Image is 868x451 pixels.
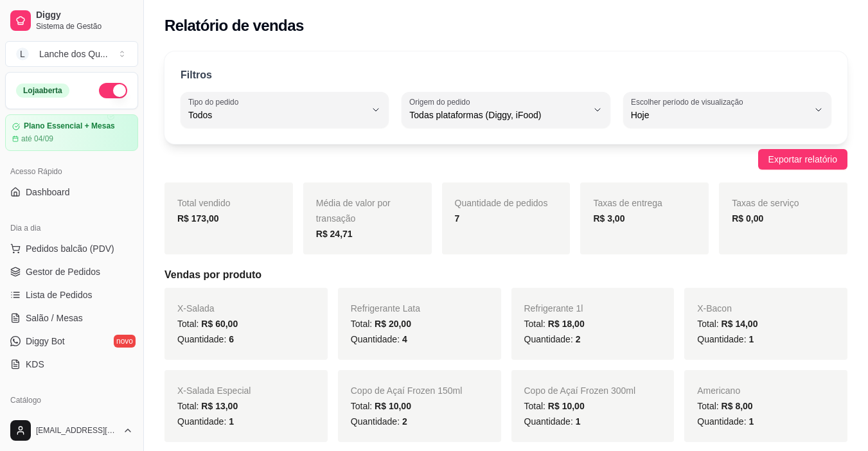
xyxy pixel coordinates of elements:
span: X-Salada [177,303,215,314]
span: Média de valor por transação [316,198,391,224]
span: Taxas de entrega [593,198,662,208]
span: Quantidade: [524,334,581,344]
div: Catálogo [5,390,138,411]
button: Origem do pedidoTodas plataformas (Diggy, iFood) [402,92,610,128]
span: Quantidade: [697,416,754,427]
button: Escolher período de visualizaçãoHoje [623,92,831,128]
div: Lanche dos Qu ... [39,48,108,60]
a: Salão / Mesas [5,308,138,328]
span: Todas plataformas (Diggy, iFood) [409,109,587,121]
span: 1 [576,416,581,427]
button: Pedidos balcão (PDV) [5,238,138,259]
span: 1 [748,416,754,427]
button: Exportar relatório [758,149,847,170]
span: Refrigerante Lata [351,303,420,314]
span: Total: [697,319,757,329]
span: Quantidade: [177,334,234,344]
span: Sistema de Gestão [36,21,133,31]
a: Gestor de Pedidos [5,261,138,282]
span: L [16,48,29,60]
span: Quantidade: [351,334,407,344]
span: Total: [351,319,411,329]
span: X-Salada Especial [177,385,251,396]
span: Quantidade: [177,416,234,427]
strong: 7 [455,213,460,224]
span: Quantidade de pedidos [455,198,548,208]
button: Alterar Status [99,83,127,98]
span: 4 [402,334,407,344]
a: Diggy Botnovo [5,331,138,351]
label: Tipo do pedido [188,96,243,107]
span: 1 [229,416,234,427]
span: R$ 8,00 [722,401,753,411]
span: Total: [697,401,752,411]
span: KDS [26,358,44,371]
span: Total: [524,401,585,411]
span: X-Bacon [697,303,732,314]
span: Taxas de serviço [732,198,799,208]
span: Quantidade: [524,416,581,427]
span: Diggy [36,10,133,21]
span: Refrigerante 1l [524,303,583,314]
span: R$ 14,00 [722,319,758,329]
a: Plano Essencial + Mesasaté 04/09 [5,114,138,151]
span: 1 [748,334,754,344]
div: Loja aberta [16,84,69,98]
span: Exportar relatório [768,152,837,166]
strong: R$ 173,00 [177,213,219,224]
span: 2 [576,334,581,344]
strong: R$ 24,71 [316,229,353,239]
button: Tipo do pedidoTodos [181,92,389,128]
a: Dashboard [5,182,138,202]
button: Select a team [5,41,138,67]
span: Total: [177,319,238,329]
span: Todos [188,109,366,121]
span: Copo de Açaí Frozen 150ml [351,385,463,396]
button: [EMAIL_ADDRESS][DOMAIN_NAME] [5,415,138,446]
a: DiggySistema de Gestão [5,5,138,36]
span: R$ 10,00 [548,401,585,411]
span: Total: [524,319,585,329]
p: Filtros [181,67,212,83]
article: Plano Essencial + Mesas [24,121,115,131]
div: Acesso Rápido [5,161,138,182]
span: Total: [177,401,238,411]
span: Total vendido [177,198,231,208]
span: Total: [351,401,411,411]
span: 2 [402,416,407,427]
a: Lista de Pedidos [5,285,138,305]
span: Hoje [631,109,808,121]
span: 6 [229,334,234,344]
span: Lista de Pedidos [26,288,93,301]
span: R$ 13,00 [201,401,238,411]
a: KDS [5,354,138,375]
h5: Vendas por produto [164,267,847,283]
span: R$ 18,00 [548,319,585,329]
span: Diggy Bot [26,335,65,348]
span: R$ 20,00 [375,319,411,329]
span: Quantidade: [697,334,754,344]
label: Escolher período de visualização [631,96,747,107]
span: Dashboard [26,186,70,199]
span: Salão / Mesas [26,312,83,324]
span: Gestor de Pedidos [26,265,100,278]
label: Origem do pedido [409,96,474,107]
span: Copo de Açaí Frozen 300ml [524,385,636,396]
span: Quantidade: [351,416,407,427]
strong: R$ 3,00 [593,213,624,224]
h2: Relatório de vendas [164,15,304,36]
article: até 04/09 [21,134,53,144]
span: Pedidos balcão (PDV) [26,242,114,255]
strong: R$ 0,00 [732,213,763,224]
span: [EMAIL_ADDRESS][DOMAIN_NAME] [36,425,118,436]
span: R$ 10,00 [375,401,411,411]
span: R$ 60,00 [201,319,238,329]
div: Dia a dia [5,218,138,238]
span: Americano [697,385,740,396]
